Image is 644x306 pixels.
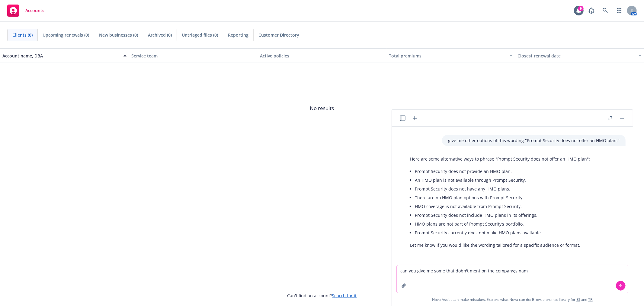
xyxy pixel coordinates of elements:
p: Let me know if you would like the wording tailored for a specific audience or format. [410,242,590,248]
li: An HMO plan is not available through Prompt Security. [415,176,590,184]
a: BI [576,297,580,302]
a: Search for it [332,293,357,298]
div: Service team [131,53,255,59]
li: HMO plans are not part of Prompt Security’s portfolio. [415,220,590,228]
span: Can't find an account? [287,292,357,299]
a: Report a Bug [585,5,598,17]
textarea: can you give me some that dobn't mention the company;s n [397,265,628,293]
div: Account name, DBA [2,53,120,59]
a: Switch app [613,5,625,17]
div: Active policies [260,53,384,59]
div: 9 [578,6,584,11]
span: Accounts [25,8,44,13]
button: Total premiums [386,48,515,63]
span: Customer Directory [258,32,299,38]
span: Upcoming renewals (0) [43,32,89,38]
li: HMO coverage is not available from Prompt Security. [415,202,590,211]
li: Prompt Security does not have any HMO plans. [415,184,590,193]
span: Nova Assist can make mistakes. Explore what Nova can do: Browse prompt library for and [432,293,593,306]
a: Search [599,5,611,17]
li: There are no HMO plan options with Prompt Security. [415,193,590,202]
li: Prompt Security currently does not make HMO plans available. [415,228,590,237]
div: Total premiums [389,53,506,59]
button: Service team [129,48,258,63]
button: Closest renewal date [515,48,644,63]
p: Here are some alternative ways to phrase "Prompt Security does not offer an HMO plan": [410,156,590,162]
span: Untriaged files (0) [182,32,218,38]
span: Clients (0) [12,32,33,38]
span: Archived (0) [148,32,172,38]
div: Closest renewal date [517,53,635,59]
button: Active policies [258,48,386,63]
li: Prompt Security does not provide an HMO plan. [415,167,590,176]
a: TR [588,297,593,302]
p: give me other options of this wording "Prompt Security does not offer an HMO plan." [448,137,620,144]
li: Prompt Security does not include HMO plans in its offerings. [415,211,590,220]
span: New businesses (0) [99,32,138,38]
a: Accounts [5,2,47,19]
span: Reporting [228,32,248,38]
